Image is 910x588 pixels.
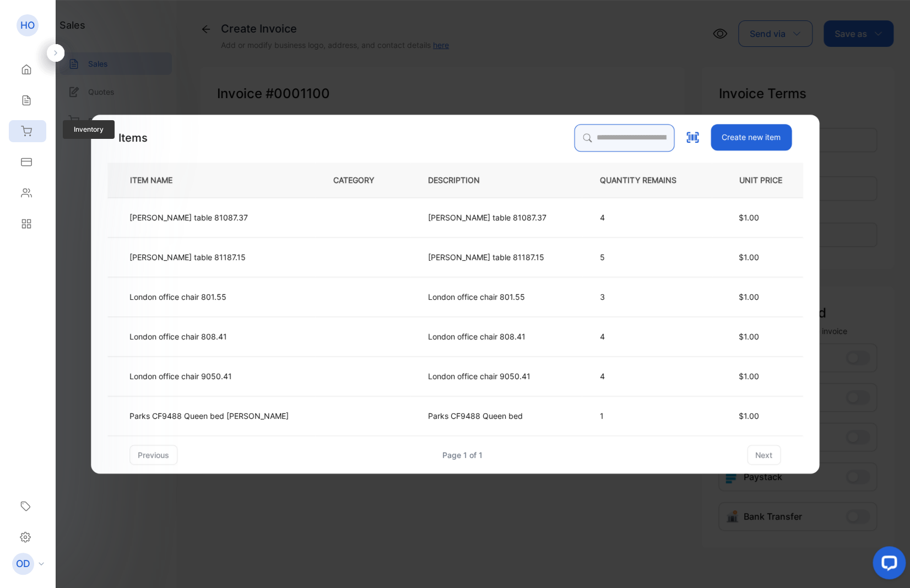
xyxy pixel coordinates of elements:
[126,174,190,186] p: ITEM NAME
[16,557,30,571] p: OD
[129,370,232,382] p: London office chair 9050.41
[442,449,483,461] div: Page 1 of 1
[738,252,759,262] span: $1.00
[738,411,759,420] span: $1.00
[129,445,177,465] button: previous
[129,410,289,422] p: Parks CF9488 Queen bed [PERSON_NAME]
[600,212,694,223] p: 4
[428,174,497,186] p: DESCRIPTION
[738,292,759,301] span: $1.00
[63,120,115,139] span: Inventory
[129,291,226,303] p: London office chair 801.55
[747,445,781,465] button: next
[600,370,694,382] p: 4
[864,542,910,588] iframe: LiveChat chat widget
[428,410,523,422] p: Parks CF9488 Queen bed
[20,18,35,33] p: HO
[129,331,227,342] p: London office chair 808.41
[129,212,248,223] p: [PERSON_NAME] table 81087.37
[600,251,694,263] p: 5
[118,130,148,146] p: Items
[333,174,392,186] p: CATEGORY
[129,251,246,263] p: [PERSON_NAME] table 81187.15
[730,174,786,186] p: UNIT PRICE
[428,251,544,263] p: [PERSON_NAME] table 81187.15
[428,331,526,342] p: London office chair 808.41
[600,174,694,186] p: QUANTITY REMAINS
[428,212,546,223] p: [PERSON_NAME] table 81087.37
[738,371,759,381] span: $1.00
[738,213,759,222] span: $1.00
[600,410,694,422] p: 1
[711,124,792,150] button: Create new item
[428,291,525,303] p: London office chair 801.55
[600,291,694,303] p: 3
[600,331,694,342] p: 4
[738,332,759,341] span: $1.00
[428,370,530,382] p: London office chair 9050.41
